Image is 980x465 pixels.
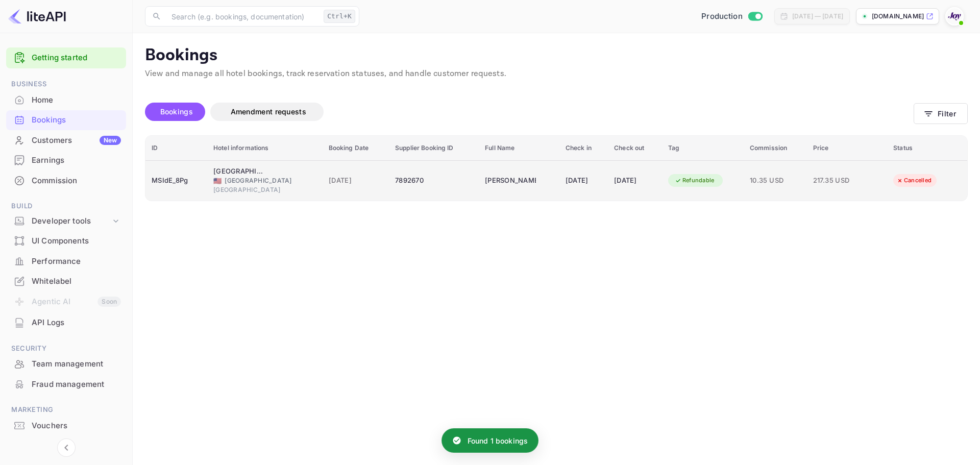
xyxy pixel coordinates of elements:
[389,136,479,161] th: Supplier Booking ID
[6,343,126,354] span: Security
[32,215,111,227] div: Developer tools
[697,11,766,22] div: Switch to Sandbox mode
[32,235,121,247] div: UI Components
[213,178,222,184] span: United States of America
[145,45,968,66] p: Bookings
[890,174,938,187] div: Cancelled
[395,173,473,189] div: 7892670
[8,8,66,25] img: LiteAPI logo
[6,416,126,435] a: Vouchers
[608,136,662,161] th: Check out
[614,173,656,189] div: [DATE]
[6,171,126,190] a: Commission
[6,151,126,169] a: Earnings
[32,276,121,287] div: Whitelabel
[231,107,306,116] span: Amendment requests
[813,175,864,186] span: 217.35 USD
[807,136,888,161] th: Price
[6,131,126,151] div: CustomersNew
[145,103,914,121] div: account-settings tabs
[32,155,121,166] div: Earnings
[32,256,121,267] div: Performance
[6,252,126,271] a: Performance
[914,103,968,124] button: Filter
[32,317,121,329] div: API Logs
[6,171,126,191] div: Commission
[559,136,608,161] th: Check in
[479,136,559,161] th: Full Name
[329,175,383,186] span: [DATE]
[6,201,126,212] span: Build
[6,110,126,129] a: Bookings
[468,435,528,446] p: Found 1 bookings
[6,110,126,130] div: Bookings
[6,131,126,150] a: CustomersNew
[6,313,126,333] div: API Logs
[6,375,126,395] div: Fraud management
[213,185,316,194] div: [GEOGRAPHIC_DATA]
[6,313,126,332] a: API Logs
[872,12,924,21] p: [DOMAIN_NAME]
[100,136,121,145] div: New
[6,90,126,110] div: Home
[32,358,121,370] div: Team management
[324,10,355,23] div: Ctrl+K
[6,47,126,68] div: Getting started
[32,52,121,64] a: Getting started
[792,12,843,21] div: [DATE] — [DATE]
[6,272,126,290] a: Whitelabel
[6,354,126,374] div: Team management
[744,136,807,161] th: Commission
[323,136,389,161] th: Booking Date
[485,173,536,189] div: Beatriz Caycedo-Seyfert
[668,174,721,187] div: Refundable
[145,136,967,201] table: booking table
[145,136,207,161] th: ID
[6,375,126,394] a: Fraud management
[32,94,121,106] div: Home
[887,136,967,161] th: Status
[662,136,744,161] th: Tag
[160,107,193,116] span: Bookings
[6,252,126,272] div: Performance
[213,166,264,177] div: Hyatt Centric Center City Philadelphia
[946,8,963,25] img: With Joy
[213,176,316,185] div: [GEOGRAPHIC_DATA]
[750,175,801,186] span: 10.35 USD
[6,231,126,251] div: UI Components
[32,379,121,390] div: Fraud management
[6,404,126,415] span: Marketing
[701,11,743,22] span: Production
[6,212,126,230] div: Developer tools
[32,135,121,146] div: Customers
[32,114,121,126] div: Bookings
[145,68,968,80] p: View and manage all hotel bookings, track reservation statuses, and handle customer requests.
[207,136,323,161] th: Hotel informations
[6,354,126,373] a: Team management
[6,151,126,170] div: Earnings
[57,438,76,457] button: Collapse navigation
[32,175,121,187] div: Commission
[6,231,126,250] a: UI Components
[6,416,126,436] div: Vouchers
[6,90,126,109] a: Home
[6,79,126,90] span: Business
[32,420,121,432] div: Vouchers
[566,173,602,189] div: [DATE]
[152,173,201,189] div: MSIdE_8Pg
[165,6,320,27] input: Search (e.g. bookings, documentation)
[6,272,126,291] div: Whitelabel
